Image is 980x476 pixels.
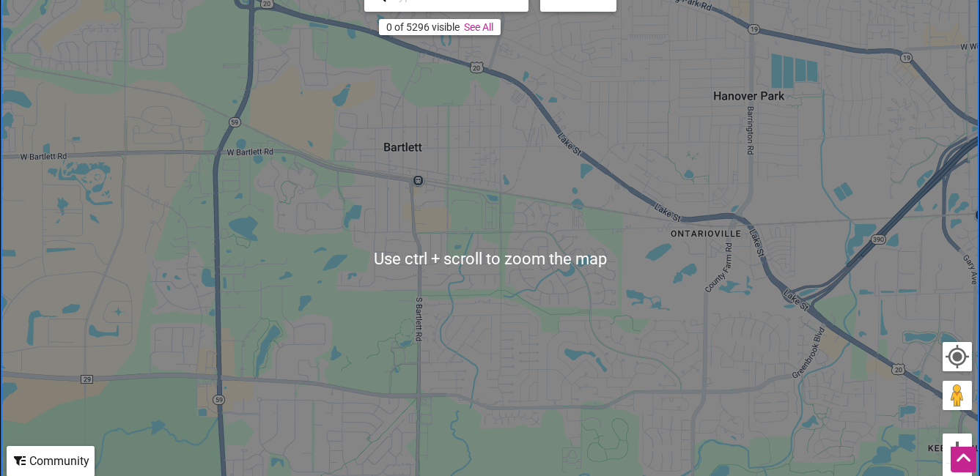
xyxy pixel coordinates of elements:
[943,434,972,463] button: Zoom in
[943,342,972,371] button: Your Location
[8,447,93,475] div: Community
[464,21,493,33] a: See All
[386,21,460,33] div: 0 of 5296 visible
[951,447,976,472] div: Scroll Back to Top
[943,381,972,410] button: Drag Pegman onto the map to open Street View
